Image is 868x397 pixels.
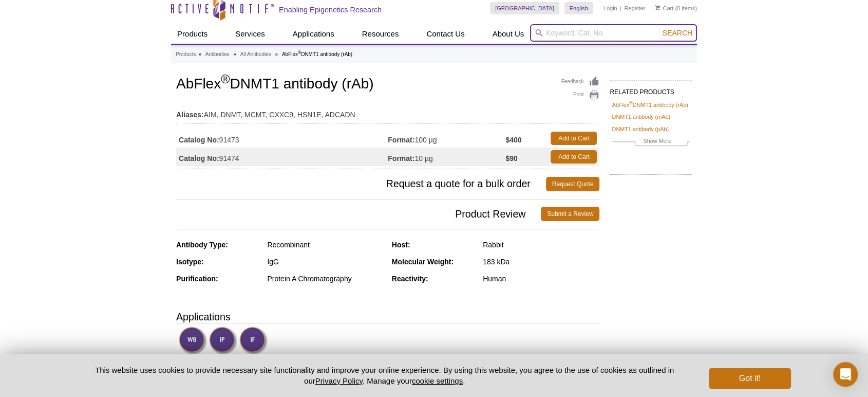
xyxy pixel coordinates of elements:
[176,241,228,249] strong: Antibody Type:
[282,51,352,57] li: AbFlex DNMT1 antibody (rAb)
[315,376,363,385] a: Privacy Policy
[612,136,690,148] a: Show More
[176,258,204,266] strong: Isotype:
[483,240,599,249] div: Rabbit
[620,2,621,14] li: |
[176,50,196,59] a: Products
[610,80,692,99] h2: RELATED PRODUCTS
[561,76,600,87] a: Feedback
[392,275,428,283] strong: Reactivity:
[198,51,201,57] li: »
[176,207,541,221] span: Product Review
[179,327,207,355] img: Western Blot Validated
[179,135,219,145] strong: Catalog No:
[229,24,271,44] a: Services
[176,148,388,166] td: 91474
[240,50,271,59] a: All Antibodies
[179,154,219,163] strong: Catalog No:
[709,368,791,389] button: Got it!
[655,2,697,14] li: (0 items)
[655,5,673,12] a: Cart
[388,135,414,145] strong: Format:
[561,90,600,101] a: Print
[221,73,230,86] sup: ®
[663,29,692,37] span: Search
[603,5,617,12] a: Login
[77,365,692,386] p: This website uses cookies to provide necessary site functionality and improve your online experie...
[833,362,858,387] div: Open Intercom Messenger
[490,2,559,14] a: [GEOGRAPHIC_DATA]
[176,129,388,148] td: 91473
[505,135,521,145] strong: $400
[209,327,237,355] img: Immunoprecipitation Validated
[551,132,597,145] a: Add to Cart
[176,309,599,324] h3: Applications
[392,241,410,249] strong: Host:
[505,154,517,163] strong: $90
[655,5,660,10] img: Your Cart
[530,24,697,42] input: Keyword, Cat. No.
[388,129,505,148] td: 100 µg
[612,100,688,110] a: AbFlex®DNMT1 antibody (rAb)
[275,51,278,57] li: »
[287,24,341,44] a: Applications
[298,50,301,55] sup: ®
[564,2,593,14] a: English
[171,24,214,44] a: Products
[267,274,384,283] div: Protein A Chromatography
[659,28,695,38] button: Search
[420,24,470,44] a: Contact Us
[176,104,599,120] td: AIM, DNMT, MCMT, CXXC9, HSN1E, ADCADN
[629,100,633,105] sup: ®
[176,110,204,119] strong: Aliases:
[612,112,670,121] a: DNMT1 antibody (mAb)
[233,51,236,57] li: »
[546,177,600,191] a: Request Quote
[279,5,382,14] h2: Enabling Epigenetics Research
[612,124,668,134] a: DNMT1 antibody (pAb)
[483,274,599,283] div: Human
[541,207,599,221] a: Submit a Review
[392,258,454,266] strong: Molecular Weight:
[388,154,414,163] strong: Format:
[267,257,384,266] div: IgG
[176,177,546,191] span: Request a quote for a bulk order
[412,376,463,385] button: cookie settings
[551,150,597,164] a: Add to Cart
[624,5,645,12] a: Register
[483,257,599,266] div: 183 kDa
[388,148,505,166] td: 10 µg
[239,327,268,355] img: Immunofluorescence Validated
[176,76,599,94] h1: AbFlex DNMT1 antibody (rAb)
[356,24,405,44] a: Resources
[176,275,218,283] strong: Purification:
[267,240,384,249] div: Recombinant
[205,50,230,59] a: Antibodies
[486,24,531,44] a: About Us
